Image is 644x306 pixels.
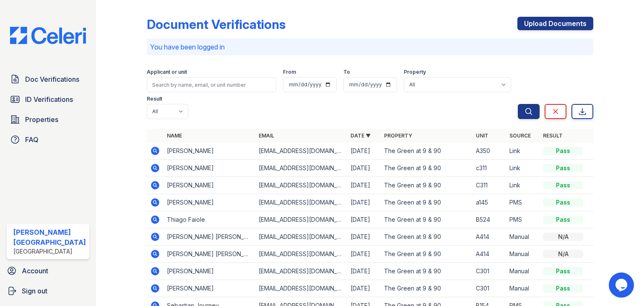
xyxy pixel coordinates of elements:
td: PMS [506,194,540,211]
a: Sign out [3,283,93,299]
div: [PERSON_NAME][GEOGRAPHIC_DATA] [13,227,86,247]
iframe: chat widget [609,272,636,298]
a: Email [259,132,274,139]
span: ID Verifications [25,94,73,104]
td: [EMAIL_ADDRESS][DOMAIN_NAME] [255,160,347,177]
td: a145 [473,194,506,211]
td: [PERSON_NAME] [PERSON_NAME] [164,228,255,246]
td: C301 [473,263,506,280]
a: Name [167,132,182,139]
label: From [283,69,296,75]
a: FAQ [7,131,89,148]
div: Pass [543,198,583,207]
td: [DATE] [347,211,381,228]
td: [DATE] [347,160,381,177]
input: Search by name, email, or unit number [147,77,276,92]
a: Account [3,262,93,279]
td: [PERSON_NAME] [164,280,255,297]
td: [PERSON_NAME] [164,263,255,280]
td: The Green at 9 & 90 [381,177,473,194]
label: Result [147,96,162,102]
td: [EMAIL_ADDRESS][DOMAIN_NAME] [255,280,347,297]
td: The Green at 9 & 90 [381,143,473,160]
td: A350 [473,143,506,160]
span: Account [22,266,48,276]
label: Applicant or unit [147,69,187,75]
td: The Green at 9 & 90 [381,280,473,297]
a: Result [543,132,563,139]
td: B524 [473,211,506,228]
td: [PERSON_NAME] [164,194,255,211]
td: [DATE] [347,177,381,194]
div: Pass [543,147,583,155]
span: FAQ [25,135,39,145]
td: A414 [473,246,506,263]
td: [EMAIL_ADDRESS][DOMAIN_NAME] [255,263,347,280]
label: To [343,69,350,75]
td: PMS [506,211,540,228]
td: Thiago Faiole [164,211,255,228]
a: ID Verifications [7,91,89,108]
td: Manual [506,246,540,263]
td: Link [506,177,540,194]
div: Pass [543,164,583,172]
td: Link [506,160,540,177]
span: Doc Verifications [25,74,79,84]
td: [EMAIL_ADDRESS][DOMAIN_NAME] [255,211,347,228]
td: C311 [473,177,506,194]
td: [EMAIL_ADDRESS][DOMAIN_NAME] [255,194,347,211]
div: Pass [543,181,583,189]
a: Property [384,132,412,139]
p: You have been logged in [150,42,590,52]
td: [EMAIL_ADDRESS][DOMAIN_NAME] [255,143,347,160]
td: The Green at 9 & 90 [381,194,473,211]
td: Link [506,143,540,160]
a: Upload Documents [517,17,593,30]
td: Manual [506,228,540,246]
a: Date ▼ [351,132,371,139]
a: Doc Verifications [7,71,89,88]
td: [EMAIL_ADDRESS][DOMAIN_NAME] [255,246,347,263]
span: Sign out [22,286,47,296]
td: [DATE] [347,194,381,211]
div: [GEOGRAPHIC_DATA] [13,247,86,256]
td: C301 [473,280,506,297]
td: The Green at 9 & 90 [381,228,473,246]
td: A414 [473,228,506,246]
td: c311 [473,160,506,177]
td: Manual [506,280,540,297]
td: [EMAIL_ADDRESS][DOMAIN_NAME] [255,177,347,194]
td: The Green at 9 & 90 [381,160,473,177]
div: Pass [543,284,583,293]
label: Property [404,69,426,75]
div: Pass [543,267,583,275]
td: [EMAIL_ADDRESS][DOMAIN_NAME] [255,228,347,246]
td: [DATE] [347,246,381,263]
span: Properties [25,114,58,124]
a: Source [509,132,531,139]
td: The Green at 9 & 90 [381,211,473,228]
td: [PERSON_NAME] [164,143,255,160]
div: N/A [543,250,583,258]
td: The Green at 9 & 90 [381,263,473,280]
td: The Green at 9 & 90 [381,246,473,263]
a: Properties [7,111,89,128]
td: [DATE] [347,228,381,246]
div: N/A [543,233,583,241]
td: [DATE] [347,280,381,297]
td: [DATE] [347,143,381,160]
div: Document Verifications [147,17,286,32]
td: [PERSON_NAME] [164,160,255,177]
img: CE_Logo_Blue-a8612792a0a2168367f1c8372b55b34899dd931a85d93a1a3d3e32e68fde9ad4.png [3,27,93,44]
a: Unit [476,132,488,139]
td: [DATE] [347,263,381,280]
td: [PERSON_NAME] [PERSON_NAME] [164,246,255,263]
div: Pass [543,215,583,224]
td: [PERSON_NAME] [164,177,255,194]
td: Manual [506,263,540,280]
